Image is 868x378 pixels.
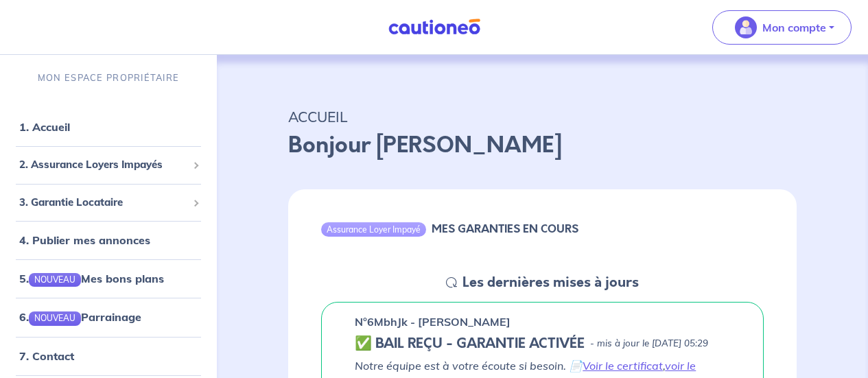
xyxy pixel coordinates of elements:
div: 6.NOUVEAUParrainage [5,303,211,331]
img: Cautioneo [383,19,486,36]
h5: ✅ BAIL REÇU - GARANTIE ACTIVÉE [355,335,585,352]
p: MON ESPACE PROPRIÉTAIRE [38,71,179,84]
p: n°6MbhJk - [PERSON_NAME] [355,314,511,330]
h6: MES GARANTIES EN COURS [432,222,578,235]
a: 1. Accueil [19,120,70,134]
div: 4. Publier mes annonces [5,226,211,254]
a: Voir le certificat [583,359,663,373]
span: 3. Garantie Locataire [19,195,187,211]
p: Bonjour [PERSON_NAME] [288,129,797,162]
a: 5.NOUVEAUMes bons plans [19,272,164,285]
div: 3. Garantie Locataire [5,189,211,216]
img: illu_account_valid_menu.svg [735,16,757,38]
div: 5.NOUVEAUMes bons plans [5,265,211,292]
div: 7. Contact [5,342,211,370]
a: 4. Publier mes annonces [19,233,150,247]
p: Mon compte [762,19,826,36]
a: 7. Contact [19,349,74,363]
div: 1. Accueil [5,113,211,141]
div: 2. Assurance Loyers Impayés [5,152,211,178]
p: ACCUEIL [288,104,797,129]
div: state: CONTRACT-VALIDATED, Context: NEW,MAYBE-CERTIFICATE,ALONE,LESSOR-DOCUMENTS [355,335,730,352]
span: 2. Assurance Loyers Impayés [19,157,187,173]
a: 6.NOUVEAUParrainage [19,310,141,324]
button: illu_account_valid_menu.svgMon compte [712,10,852,45]
p: - mis à jour le [DATE] 05:29 [590,337,708,351]
h5: Les dernières mises à jours [462,274,639,291]
div: Assurance Loyer Impayé [321,222,426,236]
